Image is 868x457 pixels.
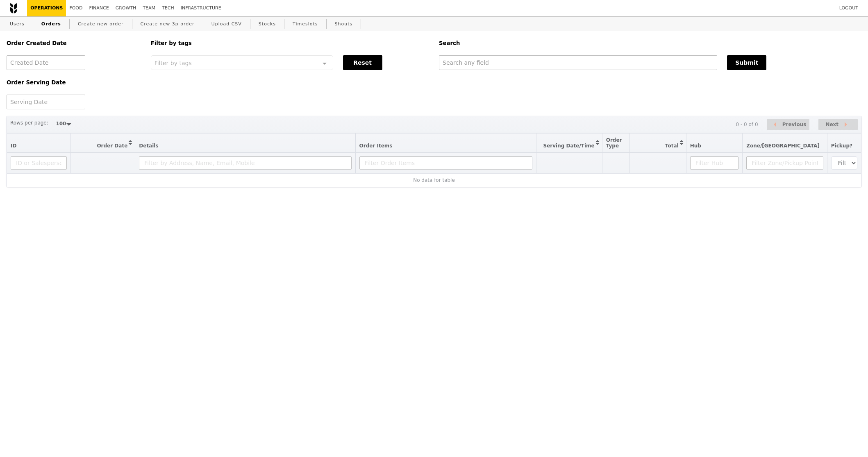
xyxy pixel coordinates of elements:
[137,17,198,32] a: Create new 3p order
[746,143,820,149] span: Zone/[GEOGRAPHIC_DATA]
[439,40,861,46] h5: Search
[767,119,809,131] button: Previous
[139,143,158,149] span: Details
[343,55,382,70] button: Reset
[7,55,85,70] input: Created Date
[818,119,858,131] button: Next
[782,120,807,129] span: Previous
[690,143,701,149] span: Hub
[155,59,192,66] span: Filter by tags
[208,17,245,32] a: Upload CSV
[736,122,758,127] div: 0 - 0 of 0
[75,17,127,32] a: Create new order
[332,17,356,32] a: Shouts
[7,17,28,32] a: Users
[359,143,393,149] span: Order Items
[606,137,622,149] span: Order Type
[746,156,823,170] input: Filter Zone/Pickup Point
[289,17,321,32] a: Timeslots
[825,120,838,129] span: Next
[359,156,533,170] input: Filter Order Items
[831,143,852,149] span: Pickup?
[10,3,17,14] img: Grain logo
[7,95,85,109] input: Serving Date
[11,156,67,170] input: ID or Salesperson name
[727,55,766,70] button: Submit
[11,177,857,183] div: No data for table
[255,17,279,32] a: Stocks
[7,79,141,86] h5: Order Serving Date
[690,156,739,170] input: Filter Hub
[10,119,48,127] label: Rows per page:
[151,40,429,46] h5: Filter by tags
[139,156,351,170] input: Filter by Address, Name, Email, Mobile
[7,40,141,46] h5: Order Created Date
[11,143,16,149] span: ID
[38,17,64,32] a: Orders
[439,55,717,70] input: Search any field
